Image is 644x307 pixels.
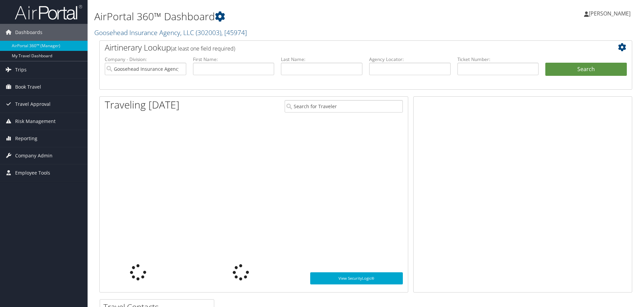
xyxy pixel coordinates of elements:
span: Risk Management [15,113,56,130]
h1: Traveling [DATE] [105,98,180,112]
span: ( 302003 ) [196,28,221,37]
label: Last Name: [281,56,362,63]
span: Book Travel [15,79,41,95]
h2: Airtinerary Lookup [105,42,582,53]
label: Ticket Number: [457,56,539,63]
a: Goosehead Insurance Agency, LLC [94,28,247,37]
label: Company - Division: [105,56,186,63]
label: First Name: [193,56,275,63]
span: Employee Tools [15,164,50,181]
button: Search [545,63,627,76]
span: (at least one field required) [171,45,235,52]
span: Trips [15,61,27,78]
span: [PERSON_NAME] [589,10,631,17]
h1: AirPortal 360™ Dashboard [94,9,456,24]
span: Dashboards [15,24,42,41]
span: Travel Approval [15,96,51,113]
input: Search for Traveler [285,100,403,113]
a: View SecurityLogic® [310,272,403,284]
label: Agency Locator: [369,56,451,63]
span: Reporting [15,130,37,147]
span: , [ 45974 ] [221,28,247,37]
span: Company Admin [15,147,53,164]
img: airportal-logo.png [15,4,82,20]
a: [PERSON_NAME] [584,3,637,24]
